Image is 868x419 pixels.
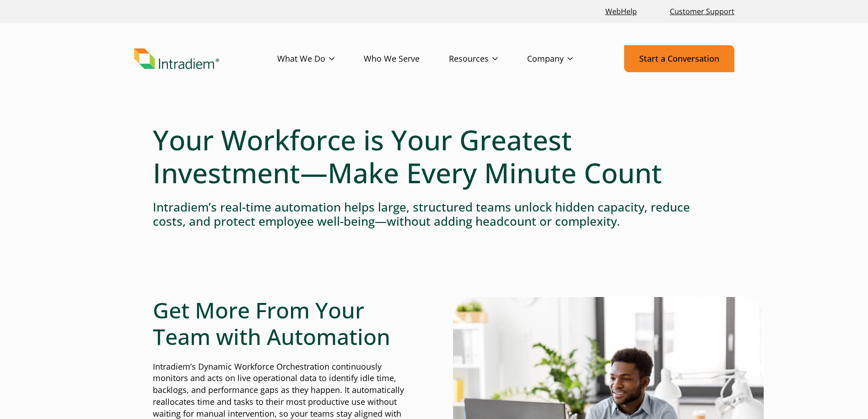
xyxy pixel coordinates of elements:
a: Resources [449,46,527,72]
a: Start a Conversation [624,45,734,72]
h2: Get More From Your Team with Automation [153,297,415,350]
img: Intradiem [134,48,219,69]
a: What We Do [277,46,364,72]
a: Customer Support [666,2,738,21]
h1: Your Workforce is Your Greatest Investment—Make Every Minute Count [153,123,716,189]
h4: Intradiem’s real-time automation helps large, structured teams unlock hidden capacity, reduce cos... [153,200,716,228]
a: Link to homepage of Intradiem [134,48,277,69]
a: Who We Serve [364,46,449,72]
a: Company [527,46,602,72]
a: Link opens in a new window [602,2,641,21]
